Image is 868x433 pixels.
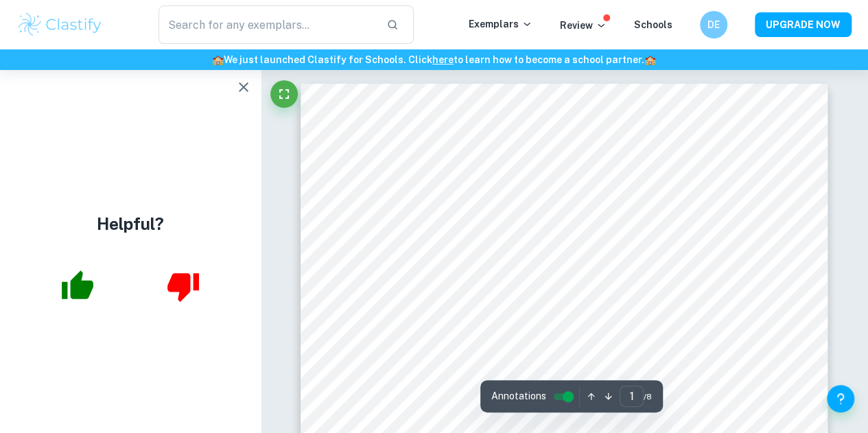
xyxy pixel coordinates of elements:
[827,385,854,412] button: Help and Feedback
[560,18,607,33] p: Review
[432,54,454,65] a: here
[706,17,722,32] h6: DE
[16,11,104,38] img: Clastify logo
[755,12,852,37] button: UPGRADE NOW
[212,54,224,65] span: 🏫
[159,5,375,44] input: Search for any exemplars...
[634,19,672,30] a: Schools
[644,54,656,65] span: 🏫
[700,11,727,38] button: DE
[97,211,164,236] h4: Helpful?
[491,389,546,403] span: Annotations
[644,390,652,403] span: / 8
[469,16,532,32] p: Exemplars
[270,80,298,108] button: Fullscreen
[3,52,865,67] h6: We just launched Clastify for Schools. Click to learn how to become a school partner.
